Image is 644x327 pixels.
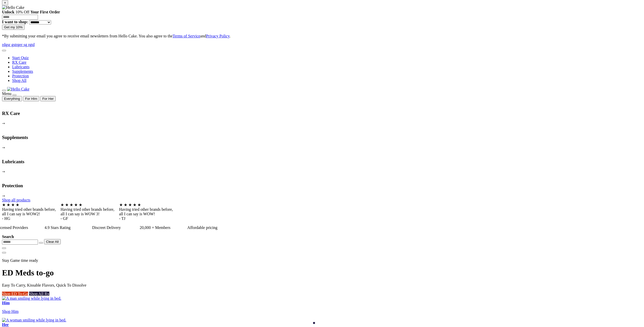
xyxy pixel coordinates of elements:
[2,258,38,263] span: Stay Game time ready
[23,96,39,101] button: For HIm
[60,216,116,221] div: - GF
[40,96,56,101] button: For Her
[2,183,642,189] h3: Protection
[2,318,66,322] img: A woman smiling while lying in bed.
[7,87,29,91] img: Hello Cake
[2,20,28,24] strong: I want to shop:
[60,203,82,207] span: ★ ★ ★ ★ ★
[45,225,92,230] div: 4.9 Stars Rating
[173,34,200,38] a: Terms of Service
[2,91,11,96] span: Menu
[119,203,141,207] span: ★ ★ ★ ★ ★
[2,203,19,207] span: ★ ★ ★ ★
[2,25,25,30] button: Get my 10%
[206,34,230,38] a: Privacy Policy
[92,225,140,230] div: Discreet Delivery
[30,10,60,14] strong: Your First Order
[2,96,22,101] button: Everything
[2,216,58,221] div: - HG
[2,198,30,202] a: Shop all products
[187,225,235,230] div: Affordable pricing
[12,65,29,69] a: Lubricants
[60,207,116,216] div: Having tried other brands before, all I can say is WOW 3!
[2,10,14,14] strong: Unlock
[15,10,29,14] span: 10% Off
[140,225,187,230] div: 20,000 + Members
[12,74,29,78] a: Protection
[119,207,175,216] div: Having tried other brands before, all I can say is WOW!
[12,69,33,74] a: Supplements
[12,60,26,64] a: RX Care
[2,34,642,38] p: *By submitting your email you agree to receive email newsletters from Hello Cake. You also agree ...
[2,42,642,47] a: rdgsr gstrger sg rgtd
[12,56,29,60] a: Start Quiz
[2,296,642,314] a: A man smiling while lying in bed. Him Shop Him
[2,235,14,239] strong: Search
[2,159,642,165] h3: Lubricants
[2,5,24,10] img: Hello Cake
[2,135,642,140] h3: Supplements
[12,78,26,83] a: Shop All
[2,309,642,314] p: Shop Him
[2,296,61,301] img: A man smiling while lying in bed.
[2,207,58,216] div: Having tried other brands before, all I can say is WOW2!
[44,239,61,244] button: Clear All
[2,292,28,296] a: Shop ED To-Go
[2,111,642,116] h3: RX Care
[29,292,49,296] a: Shop All Rx
[2,301,10,305] strong: Him
[119,216,175,221] div: - TJ
[2,322,9,327] strong: Her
